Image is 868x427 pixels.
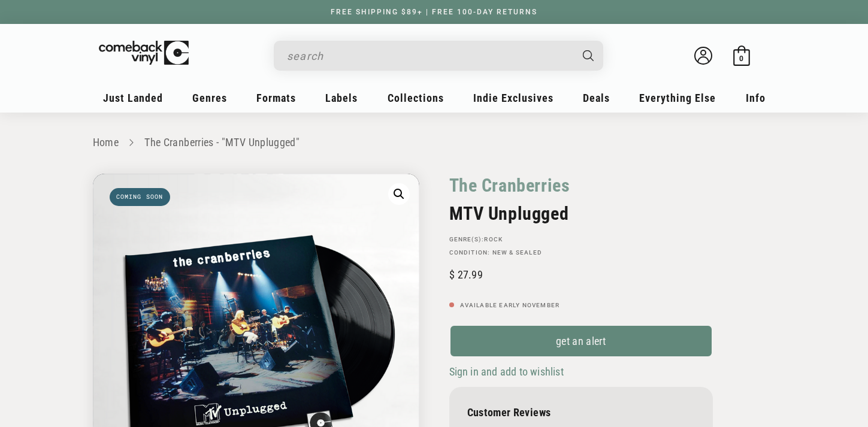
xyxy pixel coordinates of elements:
nav: breadcrumbs [93,134,776,152]
span: 0 [739,54,743,63]
span: Available Early November [460,302,560,308]
a: FREE SHIPPING $89+ | FREE 100-DAY RETURNS [319,8,549,16]
a: Home [93,136,119,149]
span: Indie Exclusives [473,92,554,104]
span: Deals [583,92,610,104]
a: get an alert [449,325,713,358]
span: Sign in and add to wishlist [449,365,564,378]
span: Everything Else [639,92,716,104]
a: Rock [484,236,503,243]
span: Formats [256,92,296,104]
span: Just Landed [103,92,163,104]
span: $ [449,268,455,281]
p: GENRE(S): [449,236,713,243]
a: The Cranberries - "MTV Unplugged" [144,136,300,149]
button: Sign in and add to wishlist [449,365,567,378]
p: Condition: New & Sealed [449,249,713,256]
span: Labels [325,92,358,104]
span: Coming soon [110,188,170,206]
h2: MTV Unplugged [449,203,713,224]
div: Search [274,41,603,71]
span: Info [746,92,766,104]
input: search [287,44,571,68]
span: Collections [388,92,444,104]
a: The Cranberries [449,174,570,197]
p: Customer Reviews [467,406,695,419]
button: Search [572,41,604,71]
span: Genres [192,92,227,104]
span: 27.99 [449,268,483,281]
